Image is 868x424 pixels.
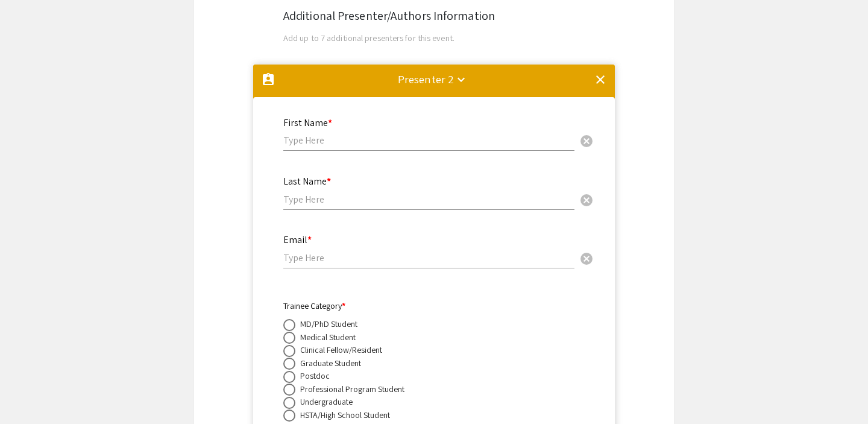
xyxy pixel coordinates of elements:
iframe: Chat [9,370,51,415]
div: Medical Student [300,331,356,343]
div: Clinical Fellow/Resident [300,344,382,356]
button: Clear [574,187,599,211]
mat-icon: assignment_ind [261,72,275,87]
div: Graduate Student [300,357,361,369]
div: Undergraduate [300,396,353,408]
div: MD/PhD Student [300,318,357,330]
input: Type Here [283,252,574,264]
span: cancel [579,134,594,148]
span: Add up to 7 additional presenters for this event. [283,32,454,43]
input: Type Here [283,134,574,147]
div: Postdoc [300,370,330,382]
input: Type Here [283,193,574,206]
div: Additional Presenter/Authors Information [283,7,585,25]
mat-label: Email [283,233,312,246]
mat-label: Trainee Category [283,300,345,311]
mat-expansion-panel-header: Presenter 2 [253,65,615,103]
button: Clear [574,246,599,270]
div: HSTA/High School Student [300,409,390,421]
div: Presenter 2 [398,71,454,87]
span: cancel [579,252,594,266]
span: cancel [579,193,594,207]
button: Clear [574,128,599,153]
mat-label: Last Name [283,175,331,188]
mat-icon: clear [593,72,608,87]
mat-label: First Name [283,116,332,129]
mat-icon: keyboard_arrow_down [454,72,468,87]
div: Professional Program Student [300,383,404,395]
